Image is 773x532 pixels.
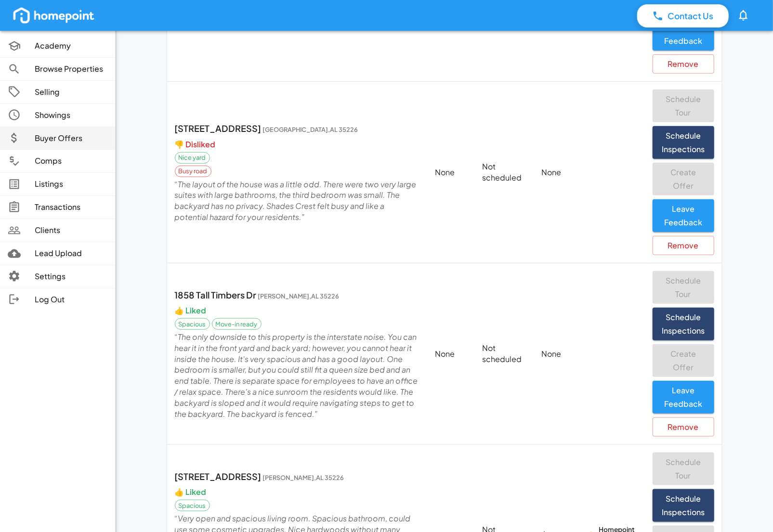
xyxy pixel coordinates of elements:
button: Remove [653,54,714,74]
p: [STREET_ADDRESS] [175,470,419,483]
p: “ The layout of the house was a little odd. There were two very large suites with large bathrooms... [175,179,419,223]
p: [STREET_ADDRESS] [175,122,419,135]
p: Contact Us [668,10,714,22]
span: You have a pending offer on another property. [653,163,714,195]
p: Buyer Offers [35,133,107,144]
img: homepoint_logo_white.png [12,6,96,25]
button: Schedule Inspections [653,126,714,159]
button: Leave Feedback [653,18,714,51]
p: Showings [35,110,107,121]
button: Schedule Inspections [653,308,714,340]
p: None [435,349,467,360]
p: Lead Upload [35,248,107,259]
p: 👍 Liked [175,305,207,316]
span: You have a pending offer on another property. [653,344,714,377]
p: Browse Properties [35,64,107,75]
span: Spacious [175,320,210,328]
p: Clients [35,225,107,236]
p: Not scheduled [482,161,526,183]
p: 👍 Liked [175,487,207,498]
p: Selling [35,87,107,98]
p: None [541,167,637,178]
p: “ The only downside to this property is the interstate noise. You can hear it in the front yard a... [175,332,419,420]
span: [GEOGRAPHIC_DATA] , AL 35226 [263,126,358,133]
p: 👎 Disliked [175,139,216,150]
p: Transactions [35,202,107,213]
span: Move-in ready [212,320,261,328]
span: Busy road [175,167,211,175]
button: Leave Feedback [653,381,714,414]
p: Comps [35,156,107,167]
span: Spacious [175,501,210,510]
p: Settings [35,271,107,282]
p: None [435,167,467,178]
span: [PERSON_NAME] , AL 35226 [263,474,344,481]
span: Nice yard [175,153,210,162]
span: [PERSON_NAME] , AL 35226 [258,292,340,300]
button: Remove [653,417,714,437]
p: 1858 Tall Timbers Dr [175,288,419,301]
p: Not scheduled [482,343,526,365]
button: Remove [653,236,714,255]
p: Listings [35,179,107,190]
button: Leave Feedback [653,199,714,232]
p: None [541,349,637,360]
p: Academy [35,40,107,52]
button: Schedule Inspections [653,489,714,522]
p: Log Out [35,294,107,305]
